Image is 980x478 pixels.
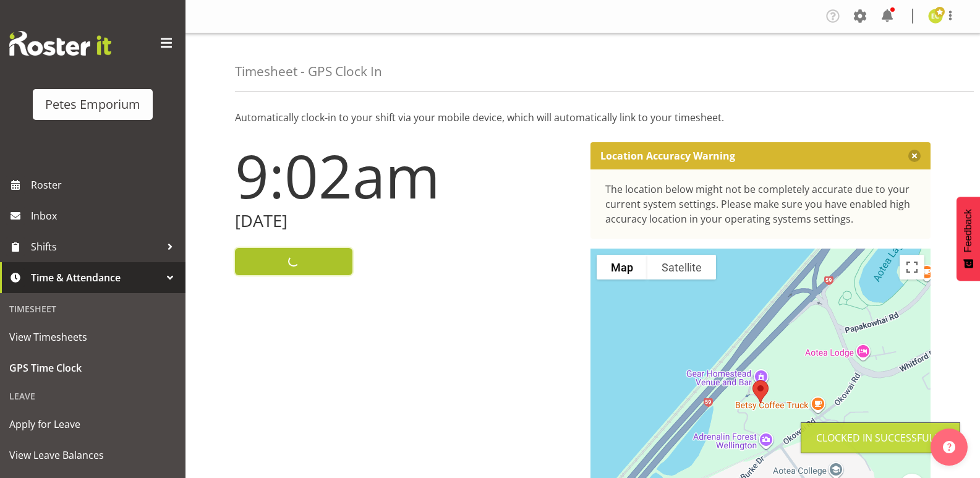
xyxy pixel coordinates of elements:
[3,322,182,352] a: View Timesheets
[3,352,182,383] a: GPS Time Clock
[3,296,182,322] div: Timesheet
[235,64,382,79] h4: Timesheet - GPS Clock In
[963,209,974,252] span: Feedback
[9,31,111,56] img: Rosterit website logo
[597,255,647,280] button: Show street map
[957,197,980,281] button: Feedback - Show survey
[908,150,921,162] button: Close message
[235,142,576,209] h1: 9:02am
[943,441,955,453] img: help-xxl-2.png
[9,415,176,433] span: Apply for Leave
[9,446,176,464] span: View Leave Balances
[235,110,931,125] p: Automatically clock-in to your shift via your mobile device, which will automatically link to you...
[900,255,924,280] button: Toggle fullscreen view
[647,255,716,280] button: Show satellite imagery
[928,9,943,23] img: emma-croft7499.jpg
[3,409,182,440] a: Apply for Leave
[9,328,176,346] span: View Timesheets
[605,182,916,226] div: The location below might not be completely accurate due to your current system settings. Please m...
[235,211,576,231] h2: [DATE]
[3,440,182,471] a: View Leave Balances
[600,150,735,162] p: Location Accuracy Warning
[3,383,182,409] div: Leave
[45,95,140,114] div: Petes Emporium
[9,359,176,377] span: GPS Time Clock
[31,176,179,194] span: Roster
[31,237,161,256] span: Shifts
[31,207,179,225] span: Inbox
[816,430,945,445] div: Clocked in Successfully
[31,268,161,287] span: Time & Attendance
